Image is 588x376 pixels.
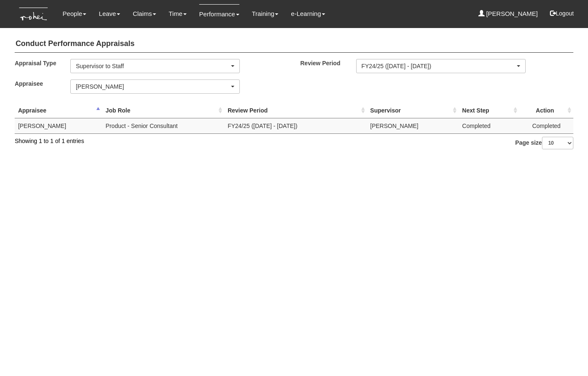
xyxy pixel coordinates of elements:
[294,59,362,67] label: Review Period
[102,118,224,133] td: Product - Senior Consultant
[199,4,239,24] a: Performance
[15,103,102,118] th: Appraisee : activate to sort column descending
[8,59,77,67] label: Appraisal Type
[99,4,120,23] a: Leave
[519,118,573,133] td: Completed
[544,3,580,23] button: Logout
[133,4,156,23] a: Claims
[76,62,229,70] div: Supervisor to Staff
[459,103,519,118] th: Next Step : activate to sort column ascending
[76,82,229,91] div: [PERSON_NAME]
[519,103,573,118] th: Action : activate to sort column ascending
[478,4,538,23] a: [PERSON_NAME]
[252,4,279,23] a: Training
[291,4,325,23] a: e-Learning
[367,118,459,133] td: [PERSON_NAME]
[169,4,187,23] a: Time
[542,137,573,149] select: Page size
[70,59,240,73] button: Supervisor to Staff
[70,79,240,94] button: [PERSON_NAME]
[362,62,515,70] div: FY24/25 ([DATE] - [DATE])
[15,36,573,53] h4: Conduct Performance Appraisals
[8,79,77,88] label: Appraisee
[367,103,459,118] th: Supervisor : activate to sort column ascending
[102,103,224,118] th: Job Role : activate to sort column ascending
[63,4,87,23] a: People
[356,59,526,73] button: FY24/25 ([DATE] - [DATE])
[224,103,367,118] th: Review Period : activate to sort column ascending
[224,118,367,133] td: FY24/25 ([DATE] - [DATE])
[459,118,519,133] td: Completed
[15,118,102,133] td: [PERSON_NAME]
[553,343,580,368] iframe: chat widget
[515,137,573,149] label: Page size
